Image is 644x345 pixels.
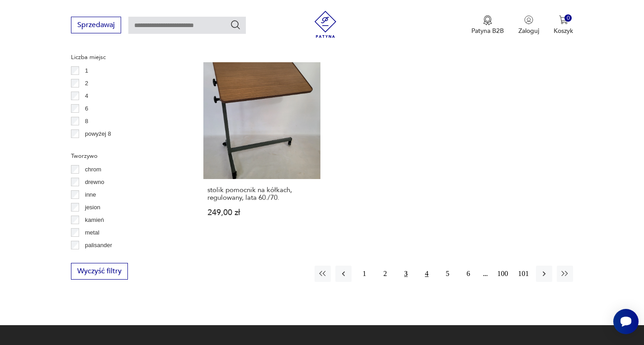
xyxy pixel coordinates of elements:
a: Ikona medaluPatyna B2B [471,15,504,35]
p: 6 [85,104,88,114]
p: inne [85,190,96,200]
p: jesion [85,202,100,212]
p: sklejka [85,253,103,263]
div: 0 [564,14,572,22]
p: metal [85,228,99,238]
button: 3 [398,266,414,282]
button: 100 [494,266,511,282]
button: 1 [356,266,372,282]
button: Zaloguj [518,15,539,35]
a: Sprzedawaj [71,23,121,29]
button: Patyna B2B [471,15,504,35]
img: Ikona medalu [483,15,492,25]
button: 0Koszyk [554,15,573,35]
p: Zaloguj [518,27,539,35]
iframe: Smartsupp widget button [613,309,639,334]
button: 101 [515,266,531,282]
p: Liczba miejsc [71,52,182,62]
p: Patyna B2B [471,27,504,35]
p: 249,00 zł [207,209,317,216]
p: Tworzywo [71,151,182,161]
p: powyżej 8 [85,129,111,139]
img: Ikonka użytkownika [524,15,533,24]
button: Szukaj [230,19,241,30]
p: kamień [85,215,104,225]
p: 8 [85,116,88,126]
button: 5 [439,266,456,282]
p: 2 [85,78,88,88]
img: Patyna - sklep z meblami i dekoracjami vintage [312,11,339,38]
button: 6 [460,266,476,282]
p: Koszyk [554,27,573,35]
p: palisander [85,240,112,250]
button: Wyczyść filtry [71,263,128,280]
a: stolik pomocnik na kółkach, regulowany, lata 60./70.stolik pomocnik na kółkach, regulowany, lata ... [203,62,321,235]
button: 2 [377,266,393,282]
p: drewno [85,177,104,187]
h3: stolik pomocnik na kółkach, regulowany, lata 60./70. [207,186,317,202]
button: Sprzedawaj [71,17,121,33]
p: chrom [85,165,101,175]
img: Ikona koszyka [559,15,568,24]
p: 1 [85,66,88,76]
button: 4 [418,266,435,282]
p: 4 [85,91,88,101]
